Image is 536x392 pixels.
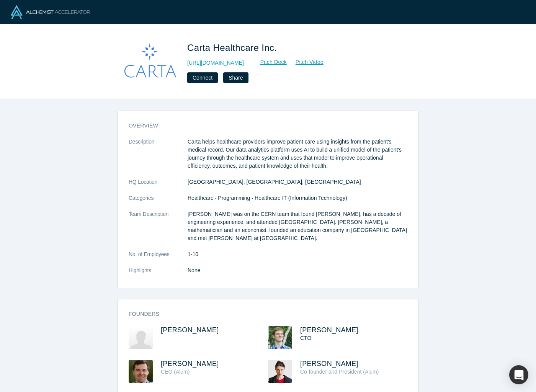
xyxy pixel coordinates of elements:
[129,194,188,210] dt: Categories
[129,310,397,318] h3: Founders
[129,138,188,178] dt: Description
[300,335,311,341] span: CTO
[161,326,219,334] span: [PERSON_NAME]
[129,178,188,194] dt: HQ Location
[11,5,90,19] img: Alchemist Logo
[268,326,292,349] img: James Matheson's Profile Image
[188,250,407,258] dd: 1-10
[188,178,407,186] dd: [GEOGRAPHIC_DATA], [GEOGRAPHIC_DATA], [GEOGRAPHIC_DATA]
[187,42,279,53] span: Carta Healthcare Inc.
[129,210,188,250] dt: Team Description
[268,360,292,383] img: Anna Chukaeva's Profile Image
[188,195,347,201] span: Healthcare · Programming · Healthcare IT (Information Technology)
[300,360,358,367] a: [PERSON_NAME]
[129,122,397,130] h3: overview
[287,58,324,67] a: Pitch Video
[223,72,248,83] button: Share
[161,360,219,367] a: [PERSON_NAME]
[161,369,190,375] span: CEO (Alum)
[187,72,218,83] button: Connect
[187,59,244,67] a: [URL][DOMAIN_NAME]
[123,35,176,89] img: Carta Healthcare Inc.'s Logo
[188,210,407,242] p: [PERSON_NAME] was on the CERN team that found [PERSON_NAME], has a decade of engineering experien...
[252,58,287,67] a: Pitch Deck
[188,138,407,170] p: Carta helps healthcare providers improve patient care using insights from the patient's medical r...
[188,266,407,274] p: None
[129,360,153,383] img: Matt Hollingsworth's Profile Image
[300,326,358,334] a: [PERSON_NAME]
[129,250,188,266] dt: No. of Employees
[300,369,379,375] span: Co-founder and President (Alum)
[129,326,153,349] img: David Scheinker's Profile Image
[129,266,188,283] dt: Highlights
